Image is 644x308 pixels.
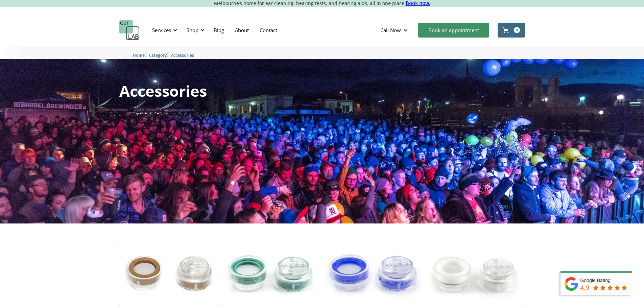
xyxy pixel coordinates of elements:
[426,240,525,306] img: ACS PRO17 Hearing Protection Filter
[254,20,283,40] a: Contact
[320,238,426,308] img: ACS PRO15 Hearing Protection Filter
[171,52,194,58] a: Accessories
[230,20,254,40] a: About
[152,27,171,33] div: Services
[380,27,401,33] div: Call Now
[149,52,171,59] li: 〉
[187,27,198,33] div: Shop
[375,20,415,40] div: Call Now
[221,240,320,306] img: ACS PRO10 Hearing Protection Filter
[183,20,207,40] div: Shop
[148,20,179,40] div: Services
[133,52,149,59] li: 〉
[514,27,520,33] div: 0
[418,23,489,38] a: Book an appointment
[133,53,145,58] span: Home
[149,53,167,58] span: Category
[171,53,194,58] span: Accessories
[133,52,145,58] a: Home
[119,20,140,40] a: home
[119,240,218,306] img: ACS PRO Impulse Hearing Protection Filter
[119,83,207,98] h1: Accessories
[208,20,230,40] a: Blog
[498,23,525,38] a: Open cart
[149,52,167,58] a: Category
